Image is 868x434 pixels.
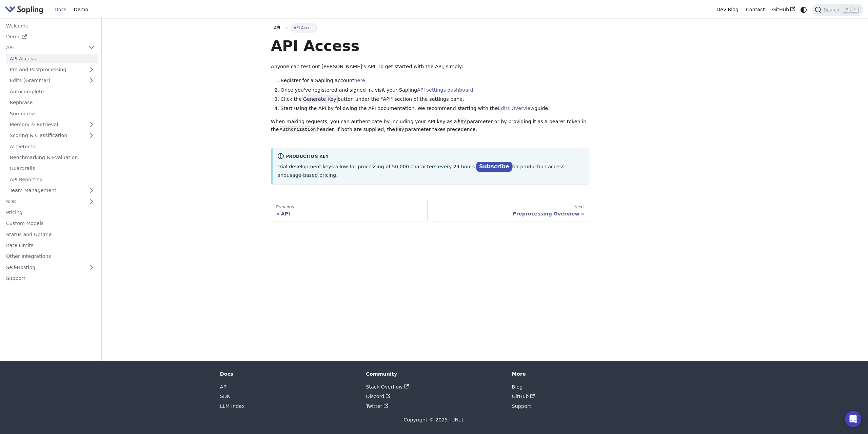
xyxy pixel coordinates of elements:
[799,5,809,15] button: Switch between dark and light mode (currently system mode)
[438,211,584,217] div: Preprocessing Overview
[6,174,98,184] a: API Reporting
[274,25,280,30] span: API
[822,7,843,13] span: Search
[433,199,590,222] a: NextPreprocessing Overview
[51,4,70,15] a: Docs
[6,141,98,151] a: AI Detector
[6,164,98,173] a: Guardrails
[220,403,245,409] a: LLM Index
[417,87,473,93] a: API settings dashboard
[271,63,590,71] p: Anyone can test out [PERSON_NAME]'s API. To get started with the API, simply:
[5,5,46,15] a: Sapling.ai
[512,371,648,377] div: More
[6,54,98,63] a: API Access
[279,126,316,133] code: Authorization
[476,162,512,172] a: Subscribe
[6,87,98,96] a: Autocomplete
[512,384,523,390] a: Blog
[271,37,590,55] h1: API Access
[5,5,43,15] img: Sapling.ai
[395,126,405,133] code: key
[2,262,98,272] a: Self-Hosting
[2,43,85,53] a: API
[812,4,863,16] button: Search (Ctrl+K)
[2,196,85,206] a: SDK
[2,21,98,31] a: Welcome
[271,23,283,33] a: API
[271,118,590,134] p: When making requests, you can authenticate by including your API key as a parameter or by providi...
[6,131,98,140] a: Scoring & Classification
[287,172,336,178] a: usage-based pricing
[2,32,98,42] a: Demo
[276,204,422,210] div: Previous
[281,86,590,94] li: Once you've registered and signed in, visit your Sapling .
[70,4,92,15] a: Demo
[85,196,98,206] button: Expand sidebar category 'SDK'
[271,199,590,222] nav: Docs pages
[457,118,467,125] code: key
[271,23,590,33] nav: Breadcrumbs
[512,394,535,399] a: GitHub
[851,6,858,13] kbd: K
[281,77,590,85] li: Register for a Sapling account .
[277,162,585,179] p: Trial development keys allow for processing of 50,000 characters every 24 hours. for production a...
[2,229,98,239] a: Status and Uptime
[220,394,230,399] a: SDK
[742,4,769,15] a: Contact
[366,403,388,409] a: Twitter
[6,76,98,86] a: Edits (Grammar)
[2,208,98,218] a: Pricing
[498,106,534,111] a: Edits Overview
[512,403,531,409] a: Support
[366,371,502,377] div: Community
[6,186,98,195] a: Team Management
[277,153,585,161] div: Production Key
[366,394,390,399] a: Discord
[2,241,98,250] a: Rate Limits
[276,211,422,217] div: API
[6,153,98,163] a: Benchmarking & Evaluation
[438,204,584,210] div: Next
[2,219,98,228] a: Custom Models
[6,98,98,108] a: Rephrase
[2,251,98,261] a: Other Integrations
[220,384,228,390] a: API
[6,120,98,130] a: Memory & Retrieval
[6,109,98,118] a: Summarize
[291,23,318,33] span: API Access
[85,43,98,53] button: Collapse sidebar category 'API'
[220,416,648,424] div: Copyright © 2025 [URL].
[354,78,365,83] a: here
[768,4,798,15] a: GitHub
[302,95,338,103] span: Generate Key
[366,384,409,390] a: Stack Overflow
[6,65,98,75] a: Pre and Postprocessing
[713,4,742,15] a: Dev Blog
[271,199,428,222] a: PreviousAPI
[281,95,590,103] li: Click the button under the "API" section of the settings pane.
[281,105,590,113] li: Start using the API by following the API documentation. We recommend starting with the guide.
[845,411,861,427] div: Open Intercom Messenger
[2,273,98,283] a: Support
[220,371,356,377] div: Docs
